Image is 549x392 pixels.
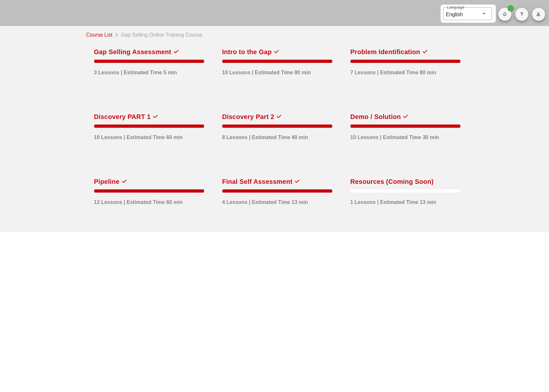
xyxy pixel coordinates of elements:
div: LanguageEnglish [443,7,492,20]
div: 10 Lessons | Estimated Time 80 min [222,65,311,77]
div: Problem Identification [350,47,421,57]
div: Gap Selling Online Training Course [118,30,202,39]
div: 12 Lessons | Estimated Time 60 min [94,195,183,206]
div: 7 Lessons | Estimated Time 80 min [350,65,436,77]
div: Demo / Solution [350,112,401,122]
div: Resources (Coming Soon) [350,176,434,187]
div: 1 Lessons | Estimated Time 13 min [350,195,436,206]
span: Badge [507,5,514,12]
div: Final Self Assessment [222,176,293,187]
a: Course List [86,30,115,39]
div: English [446,9,463,18]
div: 3 Lessons | Estimated Time 5 min [94,65,177,77]
div: Discovery Part 2 [222,112,274,122]
div: 10 Lessons | Estimated Time 60 min [94,130,183,141]
div: Discovery PART 1 [94,112,151,122]
div: Intro to the Gap [222,47,272,57]
div: 4 Lessons | Estimated Time 13 min [222,195,308,206]
div: 10 Lessons | Estimated Time 30 min [350,130,439,141]
div: Pipeline [94,176,120,187]
div: 8 Lessons | Estimated Time 40 min [222,130,308,141]
label: Language [447,5,464,10]
div: Gap Selling Assessment [94,47,171,57]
